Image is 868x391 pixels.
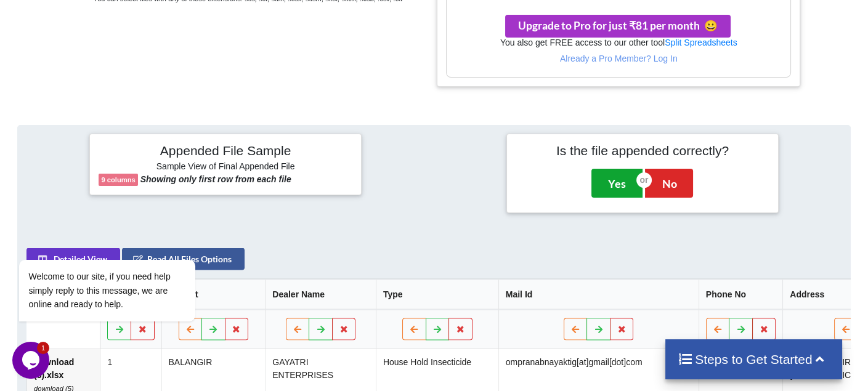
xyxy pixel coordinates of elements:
th: Mail Id [498,280,698,310]
h4: Appended File Sample [99,143,352,160]
button: No [645,169,693,197]
button: Upgrade to Pro for just ₹81 per monthsmile [505,15,731,38]
h4: Is the file appended correctly? [516,143,769,158]
span: Upgrade to Pro for just ₹81 per month [518,19,718,32]
h6: Sample View of Final Appended File [99,161,352,174]
a: Split Spreadsheets [665,38,737,47]
th: Dealer Name [265,280,376,310]
b: 9 columns [101,176,135,183]
button: Read All Files Options [122,248,245,270]
span: smile [700,19,718,32]
th: Phone No [698,280,782,310]
b: Showing only first row from each file [140,174,291,184]
iframe: chat widget [12,190,234,336]
iframe: chat widget [12,342,52,379]
h6: You also get FREE access to our other tool [447,38,790,48]
th: Type [376,280,498,310]
button: Yes [591,169,643,197]
h4: Steps to Get Started [678,352,830,367]
p: Already a Pro Member? Log In [447,52,790,65]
